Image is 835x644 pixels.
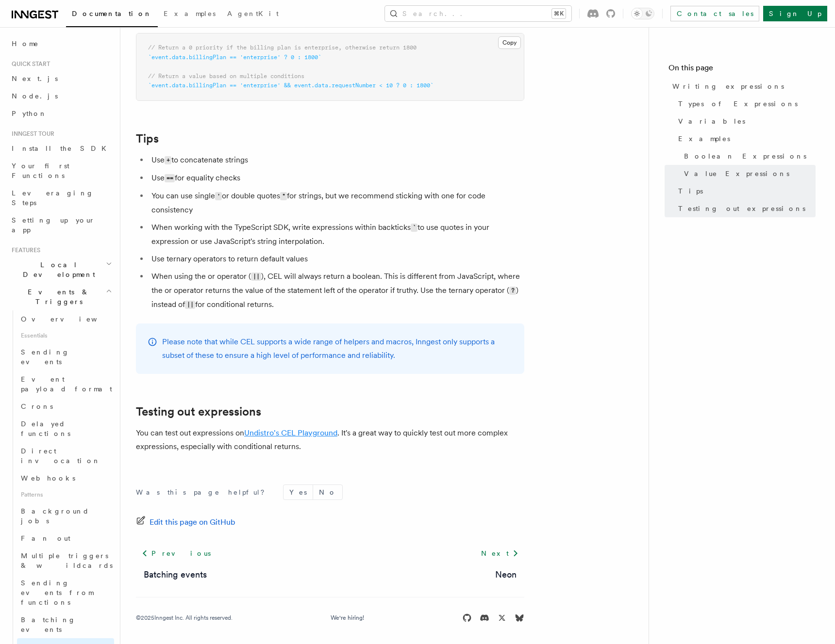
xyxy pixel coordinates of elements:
div: © 2025 Inngest Inc. All rights reserved. [136,614,233,622]
span: Sending events [21,348,69,366]
a: Types of Expressions [674,95,816,113]
li: You can use single or double quotes for strings, but we recommend sticking with one for code cons... [149,189,524,217]
li: Use ternary operators to return default values [149,252,524,266]
a: Home [8,35,114,52]
a: Batching events [17,611,114,638]
a: Python [8,105,114,122]
span: Edit this page on GitHub [150,515,235,529]
code: ` [411,224,417,232]
code: || [251,273,261,281]
a: Testing out expressions [136,405,261,419]
a: Edit this page on GitHub [136,515,235,529]
a: Node.js [8,87,114,105]
span: Home [12,39,39,48]
span: Testing out expressions [678,204,805,213]
a: Writing expressions [668,78,816,95]
code: ' [215,192,222,200]
li: Use for equality checks [149,171,524,185]
a: Fan out [17,530,114,547]
a: Batching events [144,568,207,581]
li: When working with the TypeScript SDK, write expressions within backticks to use quotes in your ex... [149,221,524,248]
span: // Return a value based on multiple conditions [148,73,304,80]
span: Documentation [72,10,152,17]
li: Use to concatenate strings [149,153,524,167]
a: Previous [136,545,216,562]
span: Inngest tour [8,130,54,138]
span: Quick start [8,60,50,68]
kbd: ⌘K [552,9,566,18]
span: // Return a 0 priority if the billing plan is enterprise, otherwise return 1800 [148,44,417,51]
a: Setting up your app [8,211,114,239]
span: Background jobs [21,507,89,525]
span: Multiple triggers & wildcards [21,552,113,569]
span: Direct invocation [21,447,100,465]
span: Patterns [17,487,114,502]
span: Overview [21,315,121,323]
button: Yes [284,485,313,499]
span: Fan out [21,534,70,542]
span: Install the SDK [12,145,112,152]
a: Examples [158,3,221,26]
span: Setting up your app [12,216,95,234]
a: We're hiring! [331,614,364,622]
a: Event payload format [17,370,114,398]
a: Boolean Expressions [680,147,816,165]
a: Direct invocation [17,442,114,469]
a: Value Expressions [680,165,816,182]
span: Tips [678,186,703,196]
p: Please note that while CEL supports a wide range of helpers and macros, Inngest only supports a s... [162,335,513,362]
a: Tips [136,132,159,145]
span: Variables [678,116,745,126]
p: You can test out expressions on . It's a great way to quickly test out more complex expressions, ... [136,426,524,453]
a: Webhooks [17,469,114,487]
p: Was this page helpful? [136,487,271,497]
code: == [165,174,175,182]
span: Events & Triggers [8,287,106,306]
span: Event payload format [21,375,112,393]
span: Features [8,246,40,254]
a: Sending events from functions [17,574,114,611]
span: Batching events [21,616,76,633]
span: Examples [164,10,216,17]
span: Local Development [8,260,106,279]
span: Sending events from functions [21,579,93,606]
a: Documentation [66,3,158,27]
button: Toggle dark mode [631,8,654,19]
span: Essentials [17,328,114,343]
a: Leveraging Steps [8,184,114,211]
a: Neon [495,568,517,581]
a: AgentKit [221,3,284,26]
span: Types of Expressions [678,99,798,109]
button: Search...⌘K [385,6,571,21]
a: Sign Up [763,6,827,21]
span: Crons [21,402,53,410]
a: Multiple triggers & wildcards [17,547,114,574]
span: Boolean Expressions [684,151,806,161]
span: `event.data.billingPlan == 'enterprise' && event.data.requestNumber < 10 ? 0 : 1800` [148,82,434,89]
span: Webhooks [21,474,75,482]
span: Python [12,110,47,117]
span: Writing expressions [672,81,784,91]
a: Next.js [8,70,114,87]
a: Background jobs [17,502,114,530]
button: No [313,485,342,499]
code: ? [509,287,516,295]
a: Tips [674,182,816,200]
span: Delayed functions [21,420,70,437]
h4: On this page [668,62,816,78]
a: Testing out expressions [674,200,816,217]
span: `event.data.billingPlan == 'enterprise' ? 0 : 1800` [148,54,321,61]
code: || [185,301,195,309]
span: Your first Functions [12,162,69,179]
a: Your first Functions [8,157,114,184]
a: Overview [17,310,114,328]
button: Copy [498,36,521,49]
span: Node.js [12,92,58,100]
a: Sending events [17,343,114,370]
a: Delayed functions [17,415,114,442]
li: When using the or operator ( ), CEL will always return a boolean. This is different from JavaScri... [149,270,524,312]
a: Variables [674,113,816,130]
span: Examples [678,134,730,144]
span: AgentKit [227,10,279,17]
button: Local Development [8,256,114,283]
